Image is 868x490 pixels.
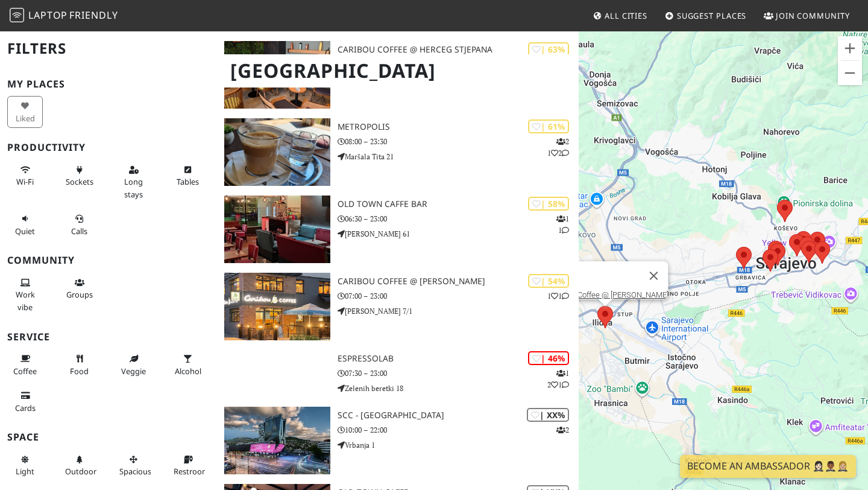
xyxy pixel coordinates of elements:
[528,351,569,365] div: | 46%
[338,276,579,287] h3: Caribou Coffee @ [PERSON_NAME]
[170,450,206,482] button: Restroom
[66,289,93,300] span: Group tables
[177,176,199,187] span: Work-friendly tables
[338,383,579,394] p: Zelenih beretki 18
[838,61,862,85] button: Zoom out
[338,354,579,364] h3: EspressoLab
[338,228,579,240] p: [PERSON_NAME] 61
[338,199,579,209] h3: Old town caffe bar
[124,176,143,199] span: Long stays
[550,290,668,299] a: Caribou Coffee @ [PERSON_NAME]
[224,196,330,263] img: Old town caffe bar
[759,5,855,27] a: Join Community
[224,41,330,109] img: Caribou Coffee @ Herceg Stjepana
[7,78,210,90] h3: My Places
[15,226,35,237] span: Quiet
[7,160,43,192] button: Wi-Fi
[10,8,24,22] img: LaptopFriendly
[170,349,206,381] button: Alcohol
[7,209,43,241] button: Quiet
[175,366,201,377] span: Alcohol
[776,10,850,21] span: Join Community
[10,5,118,27] a: LaptopFriendly LaptopFriendly
[588,5,652,27] a: All Cities
[69,8,118,22] span: Friendly
[16,466,34,477] span: Natural light
[528,119,569,133] div: | 61%
[7,386,43,418] button: Cards
[16,176,34,187] span: Stable Wi-Fi
[7,273,43,317] button: Work vibe
[338,122,579,132] h3: Metropolis
[338,424,579,436] p: 10:00 – 22:00
[338,136,579,147] p: 08:00 – 23:30
[338,213,579,224] p: 06:30 – 23:00
[527,408,569,422] div: | XX%
[217,350,579,397] a: | 46% 121 EspressoLab 07:30 – 23:00 Zelenih beretki 18
[71,226,87,237] span: Video/audio calls
[224,407,330,474] img: SCC - Sarajevo City Center
[217,118,579,186] a: Metropolis | 61% 212 Metropolis 08:00 – 23:30 Maršala Tita 21
[7,331,210,343] h3: Service
[70,366,89,377] span: Food
[119,466,151,477] span: Spacious
[224,273,330,340] img: Caribou Coffee @ Dr. Mustafe Pintola
[338,410,579,421] h3: SCC - [GEOGRAPHIC_DATA]
[7,255,210,266] h3: Community
[528,274,569,288] div: | 54%
[61,349,97,381] button: Food
[217,407,579,474] a: SCC - Sarajevo City Center | XX% 2 SCC - [GEOGRAPHIC_DATA] 10:00 – 22:00 Vrbanja 1
[338,305,579,317] p: [PERSON_NAME] 7/1
[605,10,647,21] span: All Cities
[547,290,569,302] p: 1 1
[116,160,151,204] button: Long stays
[556,213,569,236] p: 1 1
[224,118,330,186] img: Metropolis
[221,54,576,87] h1: [GEOGRAPHIC_DATA]
[217,41,579,109] a: Caribou Coffee @ Herceg Stjepana | 63% 12 Caribou Coffee @ Herceg Stjepana 07:00 – 23:00 Herceg S...
[65,466,96,477] span: Outdoor area
[13,366,37,377] span: Coffee
[174,466,209,477] span: Restroom
[640,261,668,290] button: Close
[170,160,206,192] button: Tables
[7,30,210,67] h2: Filters
[338,367,579,379] p: 07:30 – 23:00
[547,136,569,159] p: 2 1 2
[677,10,747,21] span: Suggest Places
[61,273,97,305] button: Groups
[7,431,210,443] h3: Space
[838,36,862,60] button: Zoom in
[116,349,151,381] button: Veggie
[7,450,43,482] button: Light
[660,5,752,27] a: Suggest Places
[61,450,97,482] button: Outdoor
[61,160,97,192] button: Sockets
[338,45,579,55] h3: Caribou Coffee @ Herceg Stjepana
[528,197,569,211] div: | 58%
[28,8,68,22] span: Laptop
[116,450,151,482] button: Spacious
[338,290,579,302] p: 07:00 – 23:00
[217,273,579,340] a: Caribou Coffee @ Dr. Mustafe Pintola | 54% 11 Caribou Coffee @ [PERSON_NAME] 07:00 – 23:00 [PERSO...
[547,367,569,390] p: 1 2 1
[217,196,579,263] a: Old town caffe bar | 58% 11 Old town caffe bar 06:30 – 23:00 [PERSON_NAME] 61
[121,366,146,377] span: Veggie
[61,209,97,241] button: Calls
[338,151,579,162] p: Maršala Tita 21
[15,402,36,413] span: Credit cards
[7,349,43,381] button: Coffee
[338,439,579,451] p: Vrbanja 1
[66,176,93,187] span: Power sockets
[16,289,35,312] span: People working
[556,424,569,436] p: 2
[7,142,210,153] h3: Productivity
[528,42,569,56] div: | 63%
